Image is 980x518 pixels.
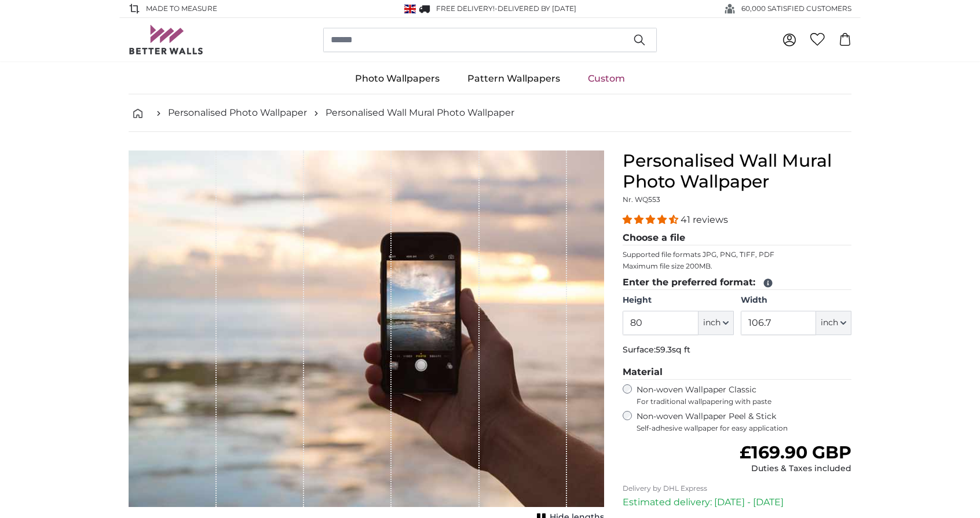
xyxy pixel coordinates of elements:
span: Delivered by [DATE] [498,4,576,13]
a: Personalised Photo Wallpaper [168,106,307,120]
label: Non-woven Wallpaper Classic [637,384,851,406]
span: - [495,4,576,13]
p: Maximum file size 200MB. [623,262,851,271]
span: £169.90 GBP [740,442,851,463]
p: Delivery by DHL Express [623,484,851,493]
nav: breadcrumbs [129,94,851,132]
a: Custom [574,64,639,94]
legend: Enter the preferred format: [623,275,851,290]
p: Surface: [623,344,851,356]
label: Height [623,295,733,306]
label: Width [741,295,851,306]
a: Personalised Wall Mural Photo Wallpaper [326,106,514,120]
span: FREE delivery! [436,4,495,13]
span: inch [821,317,838,329]
span: Self-adhesive wallpaper for easy application [637,424,851,433]
span: 41 reviews [681,214,728,225]
span: Made to Measure [146,3,217,14]
button: inch [816,311,851,335]
span: 59.3sq ft [656,344,690,355]
legend: Material [623,365,851,380]
img: United Kingdom [404,5,416,13]
img: Betterwalls [129,25,204,54]
p: Supported file formats JPG, PNG, TIFF, PDF [623,250,851,259]
a: Pattern Wallpapers [454,64,574,94]
p: Estimated delivery: [DATE] - [DATE] [623,495,851,509]
a: Photo Wallpapers [341,64,454,94]
span: 4.39 stars [623,214,681,225]
legend: Choose a file [623,231,851,245]
button: inch [699,311,734,335]
span: inch [703,317,721,329]
span: Nr. WQ553 [623,195,660,204]
span: For traditional wallpapering with paste [637,397,851,406]
div: Duties & Taxes included [740,463,851,475]
label: Non-woven Wallpaper Peel & Stick [637,411,851,433]
h1: Personalised Wall Mural Photo Wallpaper [623,150,851,192]
span: 60,000 SATISFIED CUSTOMERS [741,3,851,14]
